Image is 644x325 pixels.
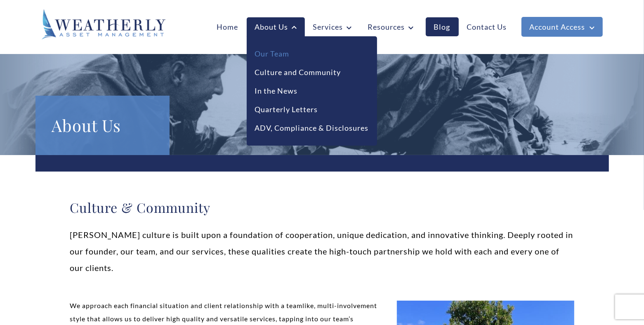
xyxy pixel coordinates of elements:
[426,17,459,36] a: Blog
[52,112,153,139] h1: About Us
[255,67,341,78] a: Culture and Community
[42,9,165,40] img: Weatherly
[521,17,603,37] a: Account Access
[360,17,422,36] a: Resources
[247,17,305,37] a: About Us
[70,226,574,276] p: [PERSON_NAME] culture is built upon a foundation of cooperation, unique dedication, and innovativ...
[305,17,360,36] a: Services
[209,17,247,36] a: Home
[70,199,574,216] h2: Culture & Community
[255,122,369,134] a: ADV, Compliance & Disclosures
[255,104,318,115] a: Quarterly Letters
[255,85,298,97] a: In the News
[255,48,290,59] a: Our Team
[459,17,515,36] a: Contact Us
